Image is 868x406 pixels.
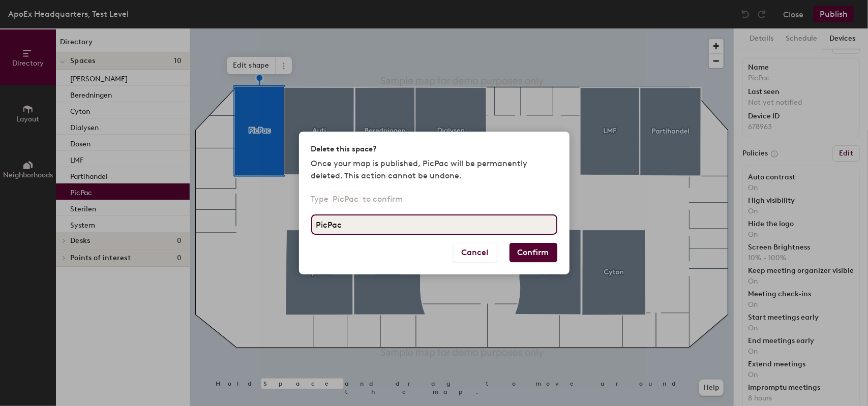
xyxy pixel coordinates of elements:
[453,243,497,262] button: Cancel
[311,144,377,154] h2: Delete this space?
[311,191,403,207] p: Type to confirm
[331,191,361,207] p: PicPac
[311,158,557,182] p: Once your map is published, PicPac will be permanently deleted. This action cannot be undone.
[510,243,557,262] button: Confirm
